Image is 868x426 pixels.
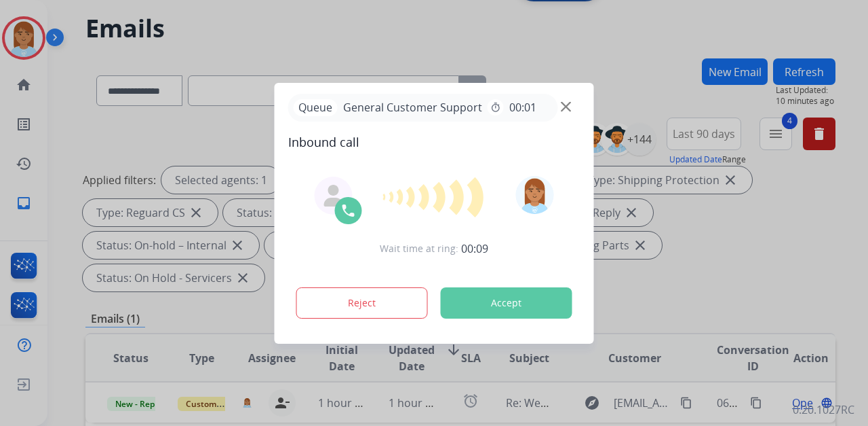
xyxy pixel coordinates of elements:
[490,102,501,113] mat-icon: timer
[793,402,854,418] p: 0.20.1027RC
[338,99,488,116] span: General Customer Support
[296,287,428,319] button: Reject
[515,176,553,214] img: avatar
[294,99,338,116] p: Queue
[340,202,357,219] img: call-icon
[441,287,572,319] button: Accept
[288,132,580,152] span: Inbound call
[509,99,536,116] span: 00:01
[380,242,458,255] span: Wait time at ring:
[461,241,488,257] span: 00:09
[323,185,344,207] img: agent-avatar
[561,101,571,111] img: close-button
